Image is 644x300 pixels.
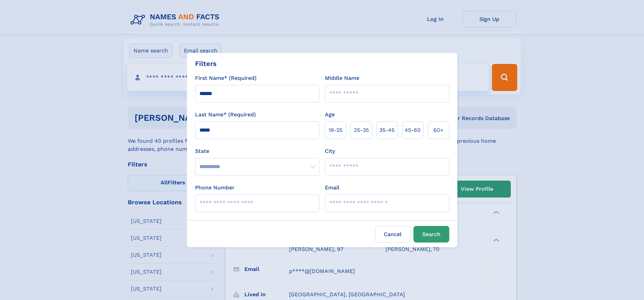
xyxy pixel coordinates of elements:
[195,74,257,82] label: First Name* (Required)
[325,147,335,155] label: City
[325,111,335,119] label: Age
[413,226,449,243] button: Search
[375,226,411,243] label: Cancel
[325,74,359,82] label: Middle Name
[195,59,217,69] div: Filters
[433,126,444,134] span: 60+
[379,126,395,134] span: 35‑45
[405,126,421,134] span: 45‑60
[329,126,342,134] span: 18‑25
[195,147,319,155] label: State
[195,111,256,119] label: Last Name* (Required)
[354,126,369,134] span: 25‑35
[325,184,339,192] label: Email
[195,184,235,192] label: Phone Number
